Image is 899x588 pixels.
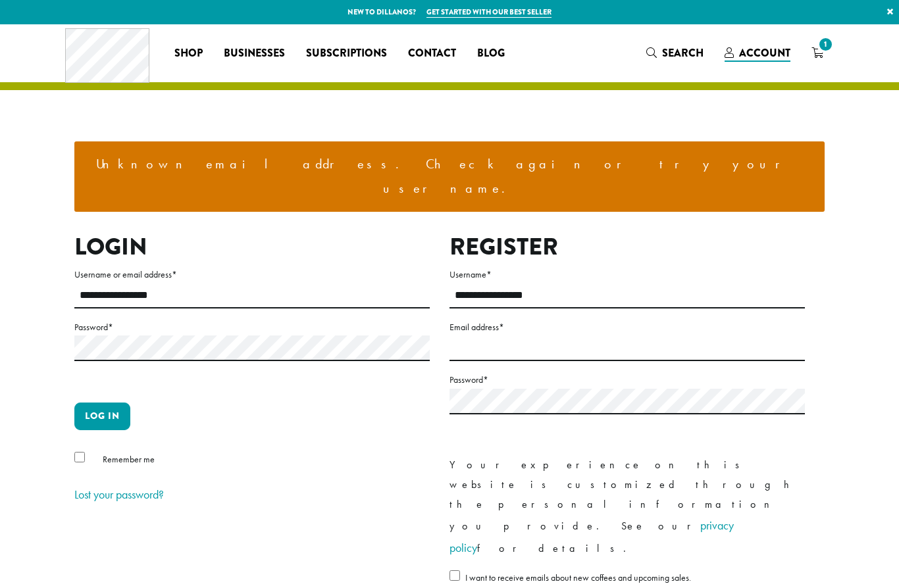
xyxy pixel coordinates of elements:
[449,455,805,559] p: Your experience on this website is customized through the personal information you provide. See o...
[465,572,691,583] span: I want to receive emails about new coffees and upcoming sales.
[449,233,805,261] h2: Register
[85,152,814,201] li: Unknown email address. Check again or try your username.
[449,319,805,335] label: Email address
[636,42,714,64] a: Search
[74,319,430,335] label: Password
[224,45,285,62] span: Businesses
[477,45,505,62] span: Blog
[103,453,155,465] span: Remember me
[306,45,387,62] span: Subscriptions
[174,45,203,62] span: Shop
[739,45,790,61] span: Account
[426,7,552,18] a: Get started with our best seller
[74,487,164,502] a: Lost your password?
[449,266,805,283] label: Username
[74,266,430,283] label: Username or email address
[449,372,805,388] label: Password
[408,45,456,62] span: Contact
[164,43,213,64] a: Shop
[817,36,835,53] span: 1
[449,570,460,581] input: I want to receive emails about new coffees and upcoming sales.
[662,45,704,61] span: Search
[449,518,734,555] a: privacy policy
[74,403,130,430] button: Log in
[74,233,430,261] h2: Login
